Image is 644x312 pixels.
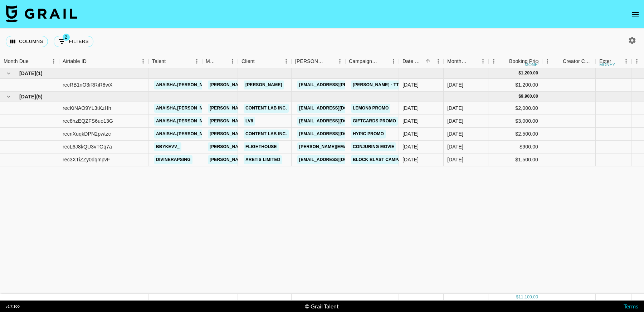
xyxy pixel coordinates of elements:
button: hide children [4,92,14,102]
a: Content Lab Inc. [244,130,289,138]
div: 9,900.00 [521,93,538,99]
a: [PERSON_NAME][EMAIL_ADDRESS][DOMAIN_NAME] [208,155,325,164]
div: 28/07/2025 [402,104,419,112]
div: $ [516,294,518,300]
a: [PERSON_NAME] - TT + IG [351,81,410,89]
div: 1,200.00 [521,70,538,76]
button: Sort [29,56,39,66]
div: $2,000.00 [488,102,542,115]
a: anaisha.[PERSON_NAME] [154,104,216,113]
div: $1,500.00 [488,153,542,166]
div: Booking Price [509,54,541,68]
div: Aug '25 [447,81,463,88]
div: Sep '25 [447,130,463,137]
div: $2,500.00 [488,128,542,141]
div: $ [518,70,521,76]
a: Lemon8 Promo [351,104,390,113]
a: Content Lab Inc. [244,104,289,113]
button: Menu [227,56,238,67]
button: Sort [166,56,176,66]
div: Campaign (Type) [345,54,399,68]
div: Manager [206,54,217,68]
button: open drawer [628,7,643,21]
button: Sort [378,56,388,66]
div: Talent [148,54,202,68]
a: [PERSON_NAME] [244,81,284,89]
div: 29/08/2025 [402,130,419,137]
button: Menu [281,56,292,67]
a: [PERSON_NAME][EMAIL_ADDRESS][DOMAIN_NAME] [208,104,325,113]
a: [PERSON_NAME][EMAIL_ADDRESS][DOMAIN_NAME] [208,130,325,138]
div: recnXuqkDPN2pwtzc [63,130,111,137]
div: Sep '25 [447,117,463,125]
div: 29/08/2025 [402,143,419,150]
button: Menu [621,56,631,67]
button: Menu [48,56,59,67]
button: Sort [468,56,478,66]
button: Sort [423,56,433,66]
button: Menu [433,56,444,67]
button: Menu [335,56,345,67]
button: Sort [87,56,97,66]
div: 22/06/2025 [402,81,419,88]
a: divinerapsing [154,155,192,164]
span: ( 1 ) [36,70,43,77]
a: Hypic Promo [351,130,386,138]
a: [EMAIL_ADDRESS][DOMAIN_NAME] [297,117,377,126]
div: 01/09/2025 [402,156,419,163]
a: [EMAIL_ADDRESS][DOMAIN_NAME] [297,155,377,164]
div: Client [238,54,292,68]
a: anaisha.[PERSON_NAME] [154,81,216,89]
button: Menu [191,56,202,67]
button: Menu [631,56,642,67]
div: Sep '25 [447,104,463,112]
span: [DATE] [19,70,36,77]
button: Show filters [54,36,93,47]
div: Creator Commmission Override [563,54,592,68]
div: Month Due [444,54,488,68]
button: Menu [542,56,553,67]
div: Client [241,54,255,68]
div: Booker [292,54,345,68]
div: money [599,63,615,67]
button: Menu [488,56,499,67]
span: 2 [63,34,70,41]
a: [PERSON_NAME][EMAIL_ADDRESS][DOMAIN_NAME] [208,142,325,151]
a: [EMAIL_ADDRESS][DOMAIN_NAME] [297,130,377,138]
div: Month Due [4,54,29,68]
div: Manager [202,54,238,68]
div: Sep '25 [447,156,463,163]
a: Block Blast Campagin [351,155,411,164]
button: Sort [217,56,227,66]
div: $3,000.00 [488,115,542,128]
a: ARETIS LIMITED [244,155,282,164]
div: Airtable ID [59,54,148,68]
div: v 1.7.100 [6,304,20,309]
div: money [525,63,541,67]
a: [EMAIL_ADDRESS][PERSON_NAME][DOMAIN_NAME] [297,81,414,89]
div: 13/08/2025 [402,117,419,125]
a: Giftcards Promo [351,117,398,126]
a: Terms [624,303,638,309]
div: Date Created [399,54,444,68]
div: rec3XTiZZy0dqmpvF [63,156,110,163]
div: recL6J8kQU3vTGq7a [63,143,112,150]
div: Month Due [447,54,468,68]
div: recKiNAO9YL3tKzHh [63,104,111,112]
button: Sort [255,56,265,66]
div: [PERSON_NAME] [295,54,325,68]
div: © Grail Talent [305,303,339,310]
a: bbykevv_ [154,142,181,151]
div: $900.00 [488,141,542,153]
div: Airtable ID [63,54,87,68]
div: Campaign (Type) [349,54,378,68]
div: 11,100.00 [518,294,538,300]
div: $1,200.00 [488,79,542,92]
button: Sort [553,56,563,66]
div: Creator Commmission Override [542,54,596,68]
a: Flighthouse [244,142,279,151]
span: ( 5 ) [36,93,43,100]
button: Menu [478,56,488,67]
a: [PERSON_NAME][EMAIL_ADDRESS][DOMAIN_NAME] [208,81,325,89]
img: Grail Talent [6,5,77,22]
